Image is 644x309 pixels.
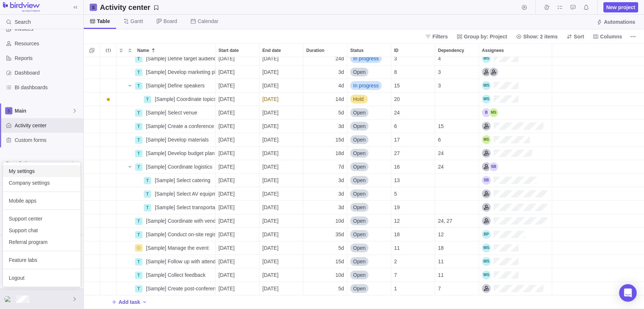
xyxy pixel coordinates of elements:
img: Show [4,296,13,302]
span: My settings [9,167,75,175]
a: Support chat [3,225,80,236]
a: Mobile apps [3,195,80,207]
a: Company settings [3,177,80,189]
div: Bakir [4,295,13,304]
a: Referral program [3,236,80,248]
span: Logout [9,274,75,282]
span: Mobile apps [9,197,75,204]
span: Company settings [9,179,75,186]
a: Support center [3,213,80,225]
a: My settings [3,165,80,177]
a: Feature labs [3,254,80,266]
a: Logout [3,272,80,284]
span: Referral program [9,238,75,246]
span: Feature labs [9,256,75,264]
span: Support center [9,215,75,222]
span: Support chat [9,227,75,234]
